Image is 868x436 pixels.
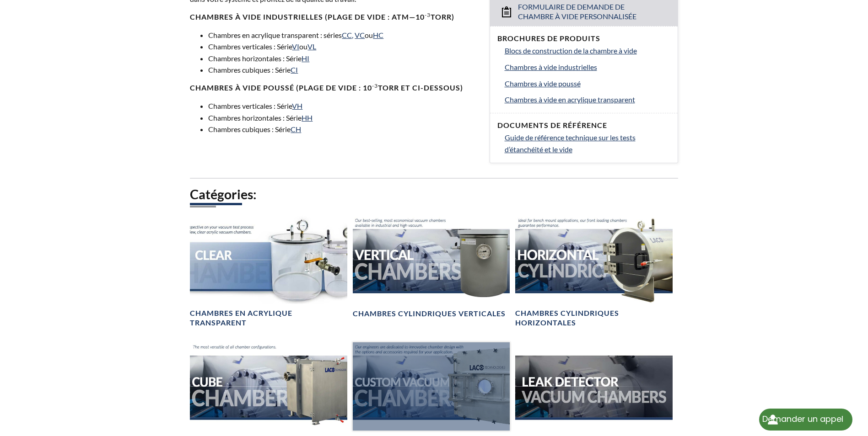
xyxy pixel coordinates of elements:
[208,112,478,124] li: Chambres horizontales : Série
[372,82,378,89] sup: -3
[431,12,454,21] font: Torr)
[208,64,478,76] li: Chambres cubiques : Série
[353,216,510,319] a: Collecteurs verticaux des chambres à videChambres cylindriques verticales
[497,34,670,43] h4: Brochures de produits
[291,125,301,133] a: CH
[505,133,636,154] span: Guide de référence technique sur les tests d’étanchéité et le vide
[190,186,678,203] h2: Catégories:
[505,63,597,71] span: Chambres à vide industrielles
[505,95,635,104] span: Chambres à vide en acrylique transparent
[505,46,637,55] span: Blocs de construction de la chambre à vide
[505,45,670,57] a: Blocs de construction de la chambre à vide
[378,83,463,92] font: Torr et ci-dessous)
[497,121,670,130] h4: Documents de référence
[515,308,672,328] h4: Chambres cylindriques horizontales
[190,308,347,328] h4: Chambres en acrylique transparent
[291,65,298,74] a: CI
[505,94,670,106] a: Chambres à vide en acrylique transparent
[302,54,309,63] a: HI
[292,101,302,110] a: VH
[208,53,478,64] li: Chambres horizontales : Série
[342,31,353,39] a: CC,
[307,42,316,51] a: VL
[505,132,670,155] a: Guide de référence technique sur les tests d’étanchéité et le vide
[208,123,478,135] li: Chambres cubiques : Série
[762,409,843,430] div: Demander un appel
[208,100,478,112] li: Chambres verticales : Série
[292,42,299,51] a: VI
[505,79,581,88] span: Chambres à vide poussé
[190,216,347,328] a: Effacer l’en-tête ChambersChambres en acrylique transparent
[515,216,672,328] a: En-tête cylindrique horizontalChambres cylindriques horizontales
[505,61,670,73] a: Chambres à vide industrielles
[759,409,852,431] div: Request a Call
[425,11,431,18] sup: -3
[208,41,478,53] li: Chambres verticales : Série ou
[302,113,313,122] a: HH
[355,31,365,39] a: VC
[518,2,651,21] span: Formulaire de demande de chambre à vide personnalisée
[208,29,478,41] li: Chambres en acrylique transparent : séries ou
[353,309,506,319] h4: Chambres cylindriques verticales
[190,83,372,92] font: Chambres à vide poussé (plage de vide : 10
[190,12,425,21] font: Chambres à vide industrielles (plage de vide : atm—10
[373,31,383,39] a: HC
[505,78,670,90] a: Chambres à vide poussé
